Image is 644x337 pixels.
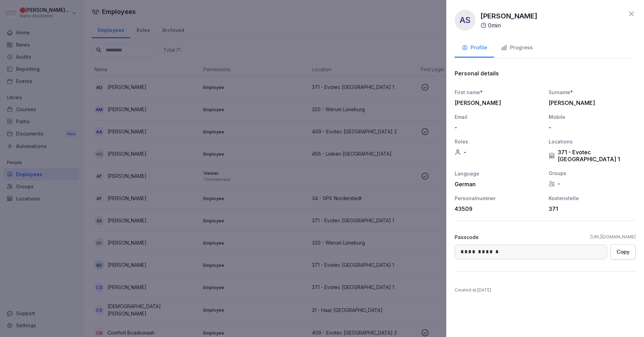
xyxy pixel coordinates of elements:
div: German [455,181,542,188]
a: [URL][DOMAIN_NAME] [590,234,636,240]
div: AS [455,10,476,31]
div: - [549,124,632,131]
div: Mobile [549,113,636,121]
button: Copy [611,244,636,260]
div: Roles [455,138,542,145]
div: [PERSON_NAME] [549,99,632,106]
div: [PERSON_NAME] [455,99,538,106]
div: Language [455,170,542,177]
div: Locations [549,138,636,145]
button: Profile [455,39,494,58]
button: Progress [494,39,540,58]
p: Created at : [DATE] [455,287,636,293]
div: Email [455,113,542,121]
div: 43509 [455,205,538,212]
div: 371 [549,205,632,212]
div: First name [455,89,542,96]
div: - [455,149,542,156]
div: Surname [549,89,636,96]
div: - [455,124,538,131]
div: - [549,180,636,187]
div: Groups [549,170,636,177]
p: [PERSON_NAME] [480,11,537,21]
div: 371 - Evotec [GEOGRAPHIC_DATA] 1 [549,149,636,163]
div: Kostenstelle [549,195,636,202]
p: 0 min [488,21,501,30]
p: Passcode [455,233,479,241]
div: Copy [616,248,630,256]
div: Profile [462,44,487,52]
div: Personalnummer [455,195,542,202]
p: Personal details [455,70,499,77]
div: Progress [501,44,533,52]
